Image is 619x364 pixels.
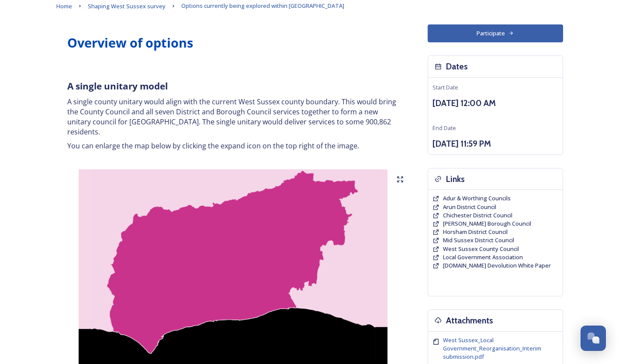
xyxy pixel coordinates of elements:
h3: Dates [446,60,468,73]
span: Horsham District Council [443,228,508,236]
a: Horsham District Council [443,228,508,236]
h3: Attachments [446,314,493,327]
a: [PERSON_NAME] Borough Council [443,220,531,228]
strong: Overview of options [67,34,193,51]
a: Arun District Council [443,203,496,211]
h3: [DATE] 12:00 AM [432,97,558,110]
button: Participate [428,24,563,42]
h3: Links [446,173,465,185]
span: Local Government Association [443,253,523,261]
a: [DOMAIN_NAME] Devolution White Paper [443,261,551,270]
span: Adur & Worthing Councils [443,194,511,202]
span: Mid Sussex District Council [443,236,514,244]
p: A single county unitary would align with the current West Sussex county boundary. This would brin... [67,97,399,137]
a: Home [56,1,72,11]
span: Start Date [432,83,458,91]
span: Home [56,2,72,10]
p: You can enlarge the map below by clicking the expand icon on the top right of the image. [67,141,399,151]
span: West Sussex County Council [443,245,519,253]
a: Mid Sussex District Council [443,236,514,244]
span: Options currently being explored within [GEOGRAPHIC_DATA] [181,2,344,10]
button: Open Chat [581,326,606,351]
a: Shaping West Sussex survey [88,1,166,11]
a: Adur & Worthing Councils [443,194,511,203]
h3: [DATE] 11:59 PM [432,137,558,150]
strong: A single unitary model [67,80,168,92]
span: Chichester District Council [443,211,512,219]
a: Local Government Association [443,253,523,261]
span: End Date [432,124,456,132]
a: Chichester District Council [443,211,512,220]
span: Shaping West Sussex survey [88,2,166,10]
span: Arun District Council [443,203,496,211]
span: West Sussex_Local Government_Reorganisation_Interim submission.pdf [443,336,541,361]
a: West Sussex County Council [443,245,519,253]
